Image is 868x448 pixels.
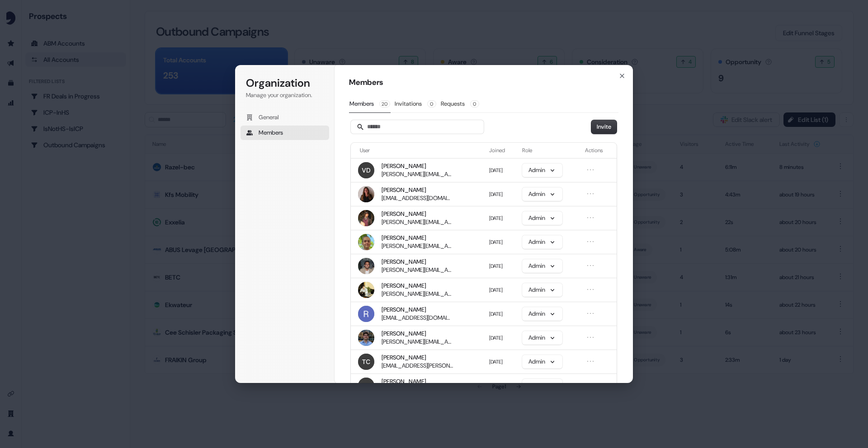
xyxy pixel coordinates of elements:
span: [DATE] [489,239,503,245]
th: Actions [581,143,617,158]
span: [PERSON_NAME] [382,354,426,362]
h1: Organization [246,76,324,90]
span: [DATE] [489,359,503,365]
span: [DATE] [489,167,503,173]
button: Admin [522,283,562,297]
img: Flora Rivault [358,186,374,202]
span: [EMAIL_ADDRESS][PERSON_NAME][DOMAIN_NAME] [382,362,453,370]
span: [PERSON_NAME][EMAIL_ADDRESS][DOMAIN_NAME] [382,338,453,346]
button: Open menu [585,260,596,271]
span: [PERSON_NAME][EMAIL_ADDRESS][PERSON_NAME][DOMAIN_NAME] [382,170,453,178]
button: Open menu [585,284,596,295]
span: [DATE] [489,383,503,389]
img: Gabriel Maire [358,258,374,274]
span: [PERSON_NAME] [382,306,426,314]
button: Open menu [585,332,596,343]
button: Admin [522,379,562,392]
img: Théo cataldo [358,354,374,370]
button: Open menu [585,356,596,367]
button: Admin [522,331,562,345]
span: [PERSON_NAME][EMAIL_ADDRESS][DOMAIN_NAME] [382,218,453,226]
span: 20 [379,100,390,107]
th: Role [519,143,581,158]
span: [PERSON_NAME] [382,162,426,170]
span: [PERSON_NAME][EMAIL_ADDRESS][DOMAIN_NAME] [382,242,453,250]
button: Open menu [585,164,596,175]
span: [EMAIL_ADDRESS][DOMAIN_NAME] [382,194,453,202]
span: Members [259,129,283,137]
button: Open menu [585,236,596,247]
span: [PERSON_NAME] [382,186,426,194]
p: Manage your organization. [246,91,324,99]
span: [DATE] [489,287,503,293]
span: [PERSON_NAME][EMAIL_ADDRESS][DOMAIN_NAME] [382,290,453,298]
span: [PERSON_NAME] [382,234,426,242]
h1: Members [349,77,618,88]
span: [PERSON_NAME] [382,282,426,290]
button: Admin [522,187,562,201]
button: Invitations [394,95,437,112]
th: User [351,143,486,158]
img: Romain Moquadam [358,306,374,322]
span: [DATE] [489,311,503,317]
button: Admin [522,235,562,249]
span: [PERSON_NAME] [382,258,426,266]
span: 0 [470,100,479,107]
img: Hugo Clavier [358,234,374,250]
button: Open menu [585,380,596,391]
button: Admin [522,163,562,177]
button: Members [349,95,391,113]
img: Simon Bernat [358,378,374,394]
button: Invite [591,120,617,134]
span: [PERSON_NAME][EMAIL_ADDRESS][DOMAIN_NAME] [382,266,453,274]
span: [DATE] [489,191,503,197]
span: [DATE] [489,215,503,221]
button: Admin [522,307,562,321]
button: Open menu [585,212,596,223]
span: [DATE] [489,335,503,341]
button: Open menu [585,308,596,319]
img: Antoine Bizet [358,210,374,226]
button: Open menu [585,188,596,199]
span: 0 [427,100,436,107]
button: Admin [522,211,562,225]
th: Joined [486,143,519,158]
button: Requests [440,95,480,112]
input: Search [351,120,484,134]
span: [PERSON_NAME] [382,210,426,218]
span: [EMAIL_ADDRESS][DOMAIN_NAME] [382,314,453,322]
span: [DATE] [489,263,503,269]
img: Victor Delcambre [358,162,374,178]
button: Admin [522,259,562,273]
button: Members [241,126,329,140]
span: [PERSON_NAME] [382,330,426,338]
button: General [241,110,329,125]
img: Armand Gin [358,282,374,298]
button: Admin [522,355,562,369]
img: Thomas Brigant [358,330,374,346]
span: General [259,113,279,121]
span: [PERSON_NAME] [382,378,426,386]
